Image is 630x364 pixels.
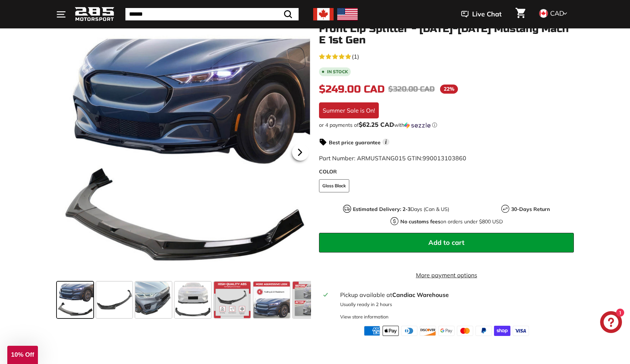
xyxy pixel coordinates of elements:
span: 22% [440,85,458,94]
strong: Candiac Warehouse [392,291,449,298]
p: Days (Can & US) [353,206,449,213]
strong: Estimated Delivery: 2-3 [353,206,411,212]
img: american_express [364,326,380,336]
span: (1) [352,52,359,61]
a: Cart [511,2,530,27]
strong: No customs fees [400,218,440,225]
label: COLOR [319,168,574,176]
img: paypal [475,326,492,336]
div: View store information [340,313,389,320]
div: 10% Off [7,346,38,364]
img: google_pay [438,326,455,336]
span: CAD [550,9,564,17]
button: Live Chat [452,5,511,23]
div: or 4 payments of$62.25 CADwithSezzle Click to learn more about Sezzle [319,121,574,129]
span: $62.25 CAD [359,121,394,128]
img: apple_pay [382,326,399,336]
img: Sezzle [404,122,431,129]
img: discover [420,326,436,336]
span: $249.00 CAD [319,83,385,95]
b: In stock [327,70,348,74]
span: Part Number: ARMUSTANG015 GTIN: [319,154,466,162]
span: 990013103860 [423,154,466,162]
inbox-online-store-chat: Shopify online store chat [598,311,624,335]
span: i [382,138,389,145]
span: Live Chat [472,9,502,19]
p: Usually ready in 2 hours [340,301,569,308]
img: shopify_pay [494,326,510,336]
img: diners_club [401,326,417,336]
strong: Best price guarantee [329,139,381,146]
div: Pickup available at [340,290,569,299]
a: 5.0 rating (1 votes) [319,51,574,61]
img: visa [513,326,529,336]
strong: 30-Days Return [511,206,550,212]
p: on orders under $800 USD [400,218,503,226]
span: $320.00 CAD [388,85,435,94]
button: Add to cart [319,233,574,253]
img: master [457,326,473,336]
div: or 4 payments of with [319,121,574,129]
img: Logo_285_Motorsport_areodynamics_components [74,6,114,23]
span: Add to cart [428,238,464,247]
h1: Front Lip Splitter - [DATE]-[DATE] Mustang Mach E 1st Gen [319,23,574,46]
a: More payment options [319,271,574,279]
div: Summer Sale is On! [319,102,379,118]
span: 10% Off [11,351,34,358]
input: Search [125,8,299,20]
